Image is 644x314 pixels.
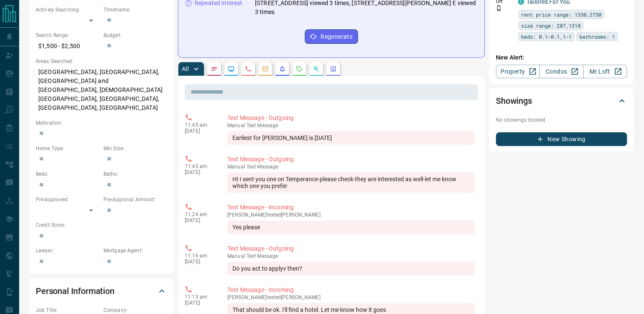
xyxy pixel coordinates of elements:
p: Actively Searching: [36,6,99,14]
p: [DATE] [185,300,215,306]
p: Text Message - Outgoing [227,155,475,164]
p: 11:16 am [185,253,215,259]
p: Text Message [227,164,475,170]
p: Pre-Approved: [36,196,99,203]
svg: Opportunities [313,66,320,72]
span: bathrooms: 1 [579,32,615,41]
p: Mortgage Agent: [103,247,167,254]
p: [GEOGRAPHIC_DATA], [GEOGRAPHIC_DATA], [GEOGRAPHIC_DATA] and [GEOGRAPHIC_DATA], [DEMOGRAPHIC_DATA]... [36,65,167,115]
span: beds: 0.1-0.1,1-1 [521,32,572,41]
h2: Personal Information [36,284,114,298]
p: 11:13 am [185,294,215,300]
button: New Showing [496,132,627,146]
h2: Showings [496,94,532,108]
svg: Emails [262,66,269,72]
p: [PERSON_NAME] texted [PERSON_NAME] [227,212,475,218]
a: Condos [539,65,583,78]
p: Text Message - Incoming [227,285,475,294]
a: Mr.Loft [583,65,627,78]
svg: Notes [211,66,218,72]
svg: Listing Alerts [279,66,286,72]
svg: Requests [296,66,303,72]
span: size range: 287,1318 [521,21,581,30]
svg: Push Notification Only [496,5,502,11]
a: Property [496,65,540,78]
div: Earliest for [PERSON_NAME] is [DATE] [227,131,475,145]
div: HI I sent you one on Temperance-please check-they are interested as well-let me know which one yo... [227,172,475,193]
span: manual [227,253,245,259]
span: rent price range: 1350,2750 [521,10,601,19]
p: No showings booked [496,116,627,124]
p: [DATE] [185,259,215,265]
p: All [182,66,189,72]
p: Text Message [227,253,475,259]
span: manual [227,164,245,170]
div: Yes please [227,220,475,234]
p: 11:45 am [185,122,215,128]
p: Baths: [103,170,167,178]
svg: Calls [245,66,252,72]
p: Pre-Approval Amount: [103,196,167,203]
div: Personal Information [36,281,167,301]
p: Text Message - Outgoing [227,244,475,253]
p: Text Message [227,123,475,128]
p: Budget: [103,31,167,39]
p: Home Type: [36,145,99,152]
p: Text Message - Outgoing [227,114,475,123]
p: Lawyer: [36,247,99,254]
span: manual [227,123,245,128]
p: Motivation: [36,119,167,127]
p: [PERSON_NAME] texted [PERSON_NAME] [227,294,475,300]
p: Min Size: [103,145,167,152]
p: Areas Searched: [36,57,167,65]
p: 11:24 am [185,211,215,217]
div: Do you act to applyv then? [227,262,475,275]
p: Job Title: [36,306,99,314]
svg: Agent Actions [330,66,337,72]
p: New Alert: [496,53,627,62]
button: Regenerate [305,29,358,44]
div: Showings [496,91,627,111]
p: Timeframe: [103,6,167,14]
p: [DATE] [185,217,215,223]
p: Text Message - Incoming [227,203,475,212]
p: [DATE] [185,128,215,134]
p: [DATE] [185,169,215,175]
p: $1,500 - $2,500 [36,39,99,53]
svg: Lead Browsing Activity [228,66,235,72]
p: Company: [103,306,167,314]
p: 11:43 am [185,163,215,169]
p: Beds: [36,170,99,178]
p: Credit Score: [36,221,167,229]
p: Search Range: [36,31,99,39]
